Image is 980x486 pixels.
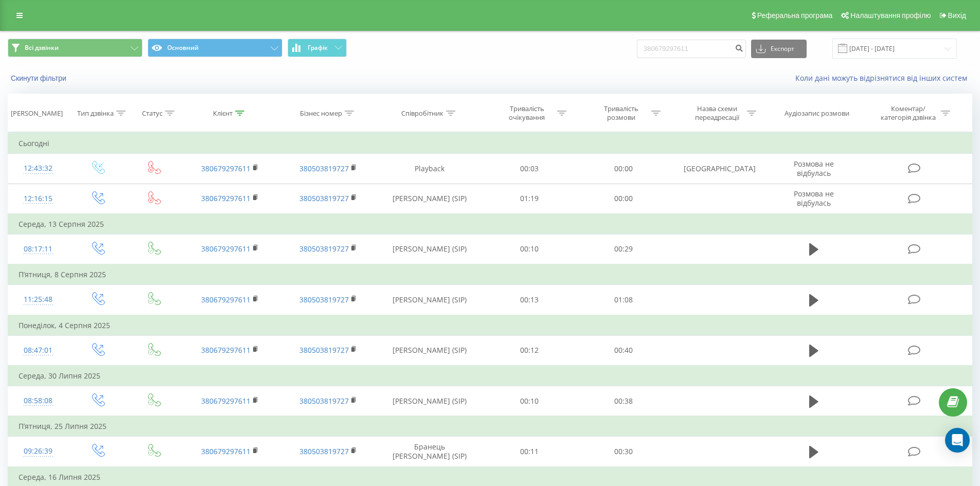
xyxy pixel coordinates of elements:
div: Тип дзвінка [77,109,114,118]
a: 380503819727 [299,446,349,456]
span: Реферальна програма [757,11,833,20]
td: Середа, 30 Липня 2025 [8,366,972,386]
td: [PERSON_NAME] (SIP) [377,386,483,417]
td: 00:00 [577,184,671,214]
a: 380503819727 [299,244,349,254]
span: Всі дзвінки [25,44,59,52]
div: 12:43:32 [19,158,58,178]
div: Тривалість розмови [594,104,649,122]
td: 00:13 [483,285,577,315]
td: П’ятниця, 25 Липня 2025 [8,416,972,437]
div: Клієнт [213,109,233,118]
div: Статус [142,109,163,118]
td: 00:00 [577,154,671,184]
td: 00:12 [483,335,577,366]
div: 08:47:01 [19,340,58,361]
td: Середа, 13 Серпня 2025 [8,214,972,235]
button: Скинути фільтри [8,74,72,83]
td: 01:19 [483,184,577,214]
div: Коментар/категорія дзвінка [878,104,938,122]
a: 380503819727 [299,164,349,173]
button: Основний [148,39,282,57]
button: Графік [288,39,347,57]
td: 01:08 [577,285,671,315]
a: 380503819727 [299,193,349,203]
td: Бранець [PERSON_NAME] (SIP) [377,437,483,467]
a: 380503819727 [299,345,349,355]
td: [PERSON_NAME] (SIP) [377,184,483,214]
td: [PERSON_NAME] (SIP) [377,234,483,264]
td: 00:29 [577,234,671,264]
div: Аудіозапис розмови [785,109,849,118]
input: Пошук за номером [637,40,746,58]
div: Тривалість очікування [500,104,555,122]
td: Понеділок, 4 Серпня 2025 [8,315,972,336]
td: 00:10 [483,386,577,417]
div: 11:25:48 [19,290,58,310]
div: [PERSON_NAME] [11,109,63,118]
td: [PERSON_NAME] (SIP) [377,335,483,366]
button: Експорт [751,40,807,58]
a: 380679297611 [201,446,251,456]
span: Графік [308,44,328,51]
td: Сьогодні [8,133,972,154]
div: Open Intercom Messenger [945,428,970,453]
td: 00:38 [577,386,671,417]
span: Розмова не відбулась [794,189,834,208]
td: П’ятниця, 8 Серпня 2025 [8,264,972,285]
td: [GEOGRAPHIC_DATA] [670,154,768,184]
a: 380679297611 [201,295,251,304]
div: 08:17:11 [19,239,58,259]
td: 00:30 [577,437,671,467]
td: [PERSON_NAME] (SIP) [377,285,483,315]
div: Бізнес номер [300,109,342,118]
a: 380503819727 [299,396,349,406]
td: 00:11 [483,437,577,467]
div: 08:58:08 [19,391,58,411]
div: Назва схеми переадресації [689,104,744,122]
div: Співробітник [401,109,443,118]
a: 380503819727 [299,295,349,304]
a: 380679297611 [201,244,251,254]
a: 380679297611 [201,193,251,203]
a: 380679297611 [201,164,251,173]
span: Вихід [948,11,966,20]
span: Налаштування профілю [850,11,931,20]
a: 380679297611 [201,345,251,355]
button: Всі дзвінки [8,39,142,57]
span: Розмова не відбулась [794,159,834,178]
td: Playback [377,154,483,184]
a: Коли дані можуть відрізнятися вiд інших систем [795,73,972,83]
td: 00:03 [483,154,577,184]
td: 00:10 [483,234,577,264]
td: 00:40 [577,335,671,366]
a: 380679297611 [201,396,251,406]
div: 09:26:39 [19,441,58,461]
div: 12:16:15 [19,189,58,209]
